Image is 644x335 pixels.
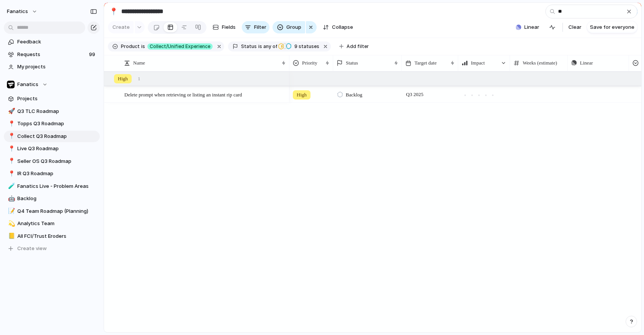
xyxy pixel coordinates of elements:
[7,170,15,177] button: 📍
[523,59,557,67] span: Weeks (estimate)
[347,43,369,50] span: Add filter
[565,21,585,33] button: Clear
[7,133,15,140] button: 📍
[8,219,13,228] div: 💫
[4,243,100,254] button: Create view
[17,158,97,165] span: Seller OS Q3 Roadmap
[4,61,100,73] a: My projects
[3,5,41,18] button: fanatics
[272,21,305,33] button: Group
[471,59,485,67] span: Impact
[254,23,266,31] span: Filter
[4,218,100,229] a: 💫Analytics Team
[8,157,13,166] div: 📍
[4,79,100,90] button: Fanatics
[346,59,358,67] span: Status
[146,42,214,51] button: Collect/Unified Experience
[590,23,634,31] span: Save for everyone
[17,133,97,140] span: Collect Q3 Roadmap
[7,195,15,202] button: 🤖
[7,108,15,115] button: 🚀
[4,193,100,204] a: 🤖Backlog
[302,59,317,67] span: Priority
[4,181,100,192] a: 🧪Fanatics Live - Problem Areas
[8,194,13,203] div: 🤖
[210,21,239,33] button: Fields
[7,207,15,215] button: 📝
[4,143,100,154] a: 📍Live Q3 Roadmap
[286,23,301,31] span: Group
[4,156,100,167] a: 📍Seller OS Q3 Roadmap
[4,49,100,60] a: Requests99
[140,42,147,51] button: is
[8,182,13,191] div: 🧪
[242,21,269,33] button: Filter
[89,51,97,58] span: 99
[346,91,362,99] span: Backlog
[121,43,140,50] span: Product
[7,182,15,190] button: 🧪
[258,43,262,50] span: is
[17,120,97,128] span: Topps Q3 Roadmap
[8,132,13,141] div: 📍
[257,42,279,51] button: isany of
[8,107,13,116] div: 🚀
[17,81,38,88] span: Fanatics
[109,6,118,17] div: 📍
[4,231,100,242] a: 📒All FCI/Trust Eroders
[8,232,13,240] div: 📒
[278,42,321,51] button: 9 statuses
[138,75,140,83] span: 1
[222,23,236,31] span: Fields
[150,43,210,50] span: Collect/Unified Experience
[587,21,637,33] button: Save for everyone
[320,21,356,33] button: Collapse
[17,145,97,153] span: Live Q3 Roadmap
[17,170,97,177] span: IR Q3 Roadmap
[8,169,13,178] div: 📍
[8,119,13,128] div: 📍
[7,120,15,128] button: 📍
[17,95,97,103] span: Projects
[17,63,97,71] span: My projects
[17,245,47,252] span: Create view
[580,59,593,67] span: Linear
[7,220,15,227] button: 💫
[17,51,87,58] span: Requests
[8,207,13,216] div: 📝
[17,108,97,115] span: Q3 TLC Roadmap
[241,43,257,50] span: Status
[4,118,100,129] a: 📍Topps Q3 Roadmap
[262,43,277,50] span: any of
[118,75,128,83] span: High
[7,158,15,165] button: 📍
[17,38,97,46] span: Feedback
[17,182,97,190] span: Fanatics Live - Problem Areas
[124,90,242,99] span: Delete prompt when retrieving or listing an instant rip card
[335,41,373,52] button: Add filter
[17,195,97,202] span: Backlog
[133,59,145,67] span: Name
[4,168,100,179] a: 📍IR Q3 Roadmap
[8,144,13,153] div: 📍
[414,59,437,67] span: Target date
[7,145,15,153] button: 📍
[297,91,307,99] span: High
[4,93,100,104] a: Projects
[4,106,100,117] a: 🚀Q3 TLC Roadmap
[292,43,299,49] span: 9
[17,220,97,227] span: Analytics Team
[4,206,100,217] a: 📝Q4 Team Roadmap (Planning)
[4,131,100,142] a: 📍Collect Q3 Roadmap
[141,43,145,50] span: is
